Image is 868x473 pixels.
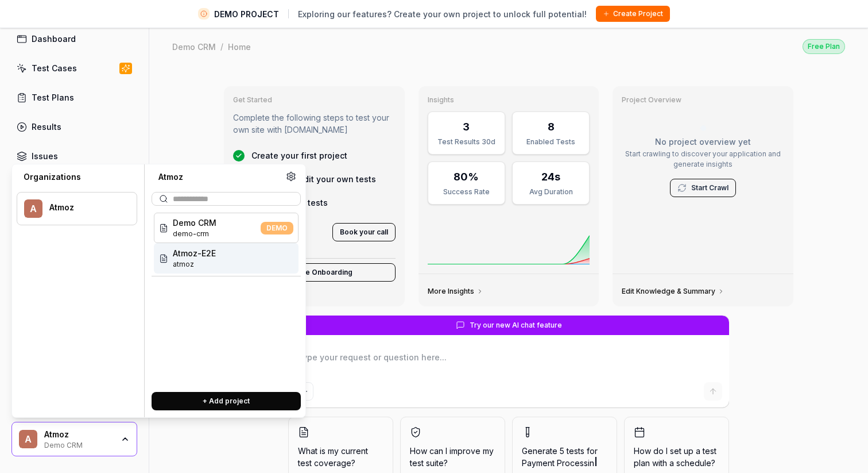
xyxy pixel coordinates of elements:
[520,137,582,147] div: Enabled Tests
[32,150,58,162] div: Issues
[435,187,498,197] div: Success Rate
[435,137,498,147] div: Test Results 30d
[152,392,301,410] button: + Add project
[11,116,137,138] a: Results
[11,57,137,79] a: Test Cases
[803,39,845,54] button: Free Plan
[11,422,137,456] button: AAtmozDemo CRM
[286,171,296,185] a: Organization settings
[228,41,251,52] div: Home
[233,95,396,105] h3: Get Started
[173,217,216,229] span: Demo CRM
[410,445,495,469] span: How can I improve my test suite?
[622,95,784,105] h3: Project Overview
[622,136,784,148] p: No project overview yet
[19,430,37,448] span: A
[32,62,77,74] div: Test Cases
[522,445,607,469] span: Generate 5 tests for
[596,6,670,22] button: Create Project
[548,119,555,134] div: 8
[332,225,396,237] a: Book your call
[32,91,74,103] div: Test Plans
[44,429,113,440] div: Atmoz
[220,41,223,52] div: /
[17,171,137,183] div: Organizations
[49,202,122,213] div: Atmoz
[233,263,396,282] button: Complete Onboarding
[298,445,383,469] span: What is my current test coverage?
[622,287,724,296] a: Edit Knowledge & Summary
[634,445,719,469] span: How do I set up a test plan with a schedule?
[470,320,562,330] span: Try our new AI chat feature
[261,222,293,234] span: DEMO
[32,33,76,45] div: Dashboard
[173,247,216,259] span: Atmoz-E2E
[251,173,376,185] span: Create and edit your own tests
[24,199,42,218] span: A
[522,458,594,468] span: Payment Processin
[214,8,279,20] span: DEMO PROJECT
[32,121,61,133] div: Results
[251,149,347,161] span: Create your first project
[332,223,396,241] button: Book your call
[11,145,137,167] a: Issues
[173,259,216,270] span: Project ID: CQPy
[463,119,470,134] div: 3
[298,8,587,20] span: Exploring our features? Create your own project to unlock full potential!
[520,187,582,197] div: Avg Duration
[541,169,560,184] div: 24s
[11,86,137,109] a: Test Plans
[428,95,590,105] h3: Insights
[691,183,728,193] a: Start Crawl
[152,210,301,383] div: Suggestions
[428,287,483,296] a: More Insights
[172,41,216,52] div: Demo CRM
[17,192,137,225] button: AAtmoz
[173,229,216,239] span: Project ID: 0O5G
[233,111,396,136] p: Complete the following steps to test your own site with [DOMAIN_NAME]
[454,169,479,184] div: 80%
[622,149,784,170] p: Start crawling to discover your application and generate insights
[803,39,845,54] div: Free Plan
[11,28,137,50] a: Dashboard
[152,171,286,183] div: Atmoz
[44,440,113,449] div: Demo CRM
